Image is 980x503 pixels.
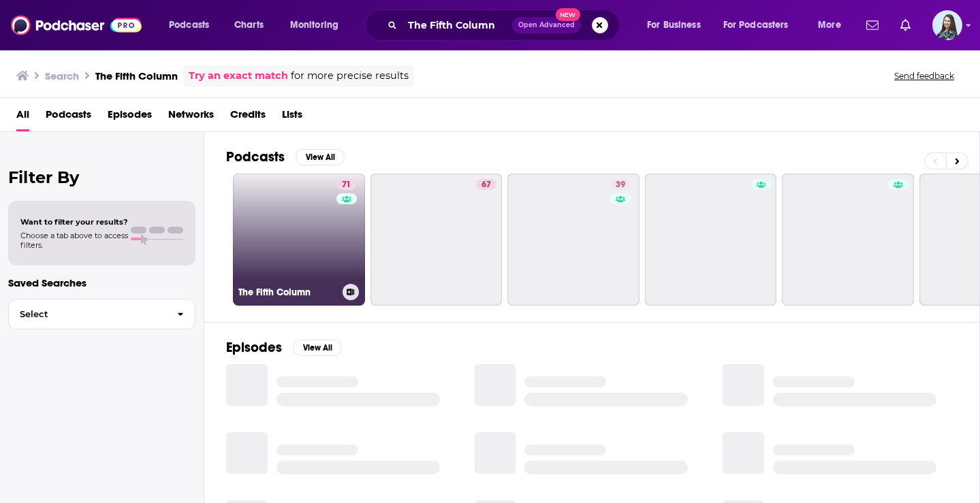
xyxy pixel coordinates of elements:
[238,287,337,298] h3: The Fifth Column
[378,10,633,41] div: Search podcasts, credits, & more...
[556,8,580,21] span: New
[647,16,701,35] span: For Business
[159,14,227,36] button: open menu
[293,340,342,356] button: View All
[46,103,91,131] a: Podcasts
[8,276,195,289] p: Saved Searches
[818,16,841,35] span: More
[932,10,962,40] img: User Profile
[226,148,285,165] h2: Podcasts
[8,299,195,329] button: Select
[370,174,503,306] a: 67
[16,103,29,131] a: All
[11,12,142,38] img: Podchaser - Follow, Share and Rate Podcasts
[168,103,214,131] a: Networks
[95,69,178,82] h3: The Fifth Column
[20,217,128,227] span: Want to filter your results?
[616,178,625,192] span: 39
[336,179,356,190] a: 71
[282,103,302,131] a: Lists
[189,68,288,84] a: Try an exact match
[226,148,345,165] a: PodcastsView All
[481,178,491,192] span: 67
[512,17,581,33] button: Open AdvancedNew
[8,167,195,187] h2: Filter By
[20,231,128,250] span: Choose a tab above to access filters.
[233,174,365,306] a: 71The Fifth Column
[226,339,342,356] a: EpisodesView All
[932,10,962,40] button: Show profile menu
[932,10,962,40] span: Logged in as brookefortierpr
[234,16,264,35] span: Charts
[45,69,79,82] h3: Search
[290,16,338,35] span: Monitoring
[890,70,958,82] button: Send feedback
[895,14,916,37] a: Show notifications dropdown
[714,14,808,36] button: open menu
[507,174,639,306] a: 39
[169,16,209,35] span: Podcasts
[518,22,575,29] span: Open Advanced
[637,14,718,36] button: open menu
[281,14,356,36] button: open menu
[723,16,789,35] span: For Podcasters
[296,149,345,165] button: View All
[476,179,496,190] a: 67
[108,103,152,131] a: Episodes
[291,68,409,84] span: for more precise results
[861,14,884,37] a: Show notifications dropdown
[230,103,266,131] a: Credits
[808,14,858,36] button: open menu
[225,14,272,36] a: Charts
[226,339,282,356] h2: Episodes
[342,178,351,192] span: 71
[402,14,512,36] input: Search podcasts, credits, & more...
[9,310,166,319] span: Select
[610,179,631,190] a: 39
